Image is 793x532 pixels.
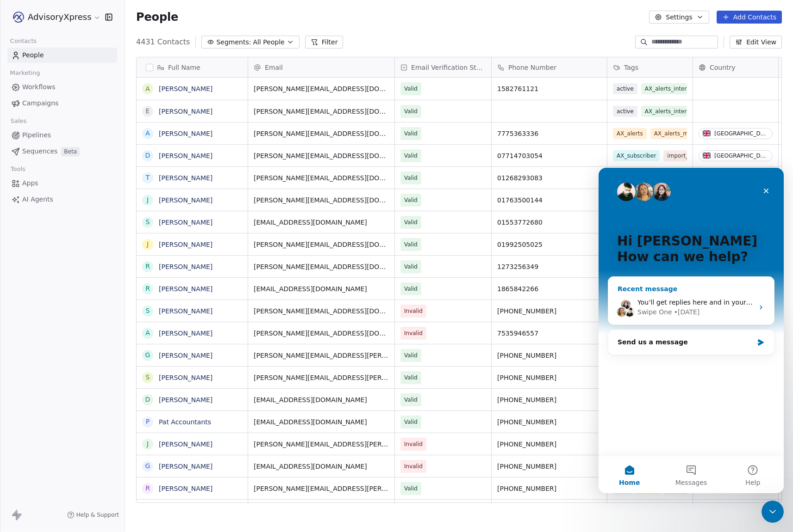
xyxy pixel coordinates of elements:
a: SequencesBeta [7,144,117,159]
span: Workflows [22,82,56,92]
span: [EMAIL_ADDRESS][DOMAIN_NAME] [254,462,389,471]
span: active [613,106,637,117]
iframe: Intercom live chat [599,168,784,493]
span: Phone Number [508,63,556,72]
div: Swipe One [39,140,74,149]
div: G [145,350,150,360]
button: Edit View [730,36,782,49]
button: AdvisoryXpress [11,9,99,25]
a: Campaigns [7,96,117,111]
a: [PERSON_NAME] [159,196,212,204]
div: Close [159,15,176,31]
span: Contacts [6,34,41,48]
div: J [147,195,149,205]
a: [PERSON_NAME] [159,374,212,381]
div: R [145,483,150,493]
span: Marketing [6,66,44,80]
span: AdvisoryXpress [28,11,91,23]
span: 01992505025 [497,240,601,249]
span: People [136,10,178,24]
span: [PERSON_NAME][EMAIL_ADDRESS][DOMAIN_NAME] [254,240,389,249]
span: 4431 Contacts [136,37,190,48]
a: Workflows [7,79,117,95]
span: Campaigns [22,98,58,108]
span: Valid [404,351,418,360]
span: Valid [404,129,418,138]
a: People [7,48,117,63]
a: Help & Support [67,511,119,519]
a: Pat Accountants [159,418,211,426]
span: [PHONE_NUMBER] [497,417,601,427]
span: You’ll get replies here and in your email: ✉️ [PERSON_NAME][EMAIL_ADDRESS][DOMAIN_NAME] Our usual... [39,131,447,138]
span: [EMAIL_ADDRESS][DOMAIN_NAME] [254,395,389,404]
div: E [146,106,150,116]
a: [PERSON_NAME] [159,85,212,92]
div: Send us a message [19,170,155,179]
span: [PERSON_NAME][EMAIL_ADDRESS][PERSON_NAME][DOMAIN_NAME] [254,484,389,493]
button: Help [124,288,185,325]
span: [PERSON_NAME][EMAIL_ADDRESS][DOMAIN_NAME] [254,151,389,160]
button: Settings [649,11,709,24]
span: 1865842266 [497,284,601,294]
span: 01268293083 [497,173,601,183]
span: [PHONE_NUMBER] [497,462,601,471]
a: [PERSON_NAME] [159,108,212,115]
span: [PHONE_NUMBER] [497,440,601,449]
span: Valid [404,262,418,271]
div: J [147,439,149,449]
a: [PERSON_NAME] [159,285,212,293]
div: S [146,373,150,382]
a: [PERSON_NAME] [159,241,212,248]
div: grid [137,78,248,503]
span: [PERSON_NAME][EMAIL_ADDRESS][PERSON_NAME][DOMAIN_NAME] [254,440,389,449]
span: [PERSON_NAME][EMAIL_ADDRESS][DOMAIN_NAME] [254,262,389,271]
span: 1582761121 [497,84,601,93]
a: [PERSON_NAME] [159,463,212,470]
div: Email [248,57,394,77]
div: S [146,306,150,316]
span: AX_alerts_interested [641,83,706,94]
div: T [146,173,150,183]
a: [PERSON_NAME] [159,307,212,315]
span: 7775363336 [497,129,601,138]
span: Messages [77,312,109,318]
span: [PERSON_NAME][EMAIL_ADDRESS][DOMAIN_NAME] [254,196,389,205]
span: [EMAIL_ADDRESS][DOMAIN_NAME] [254,284,389,294]
div: J [147,239,149,249]
span: Home [20,312,41,318]
span: Valid [404,240,418,249]
div: D [145,151,150,160]
div: R [145,262,150,271]
a: [PERSON_NAME] [159,263,212,270]
span: All People [253,37,284,47]
div: [GEOGRAPHIC_DATA] [714,130,768,137]
a: AI Agents [7,192,117,207]
a: Pipelines [7,128,117,143]
div: Country [693,57,778,77]
iframe: Intercom live chat [762,501,784,523]
span: Tools [6,162,29,176]
span: Valid [404,84,418,93]
a: [PERSON_NAME] [159,396,212,404]
button: Add Contacts [717,11,782,24]
span: Help [147,312,162,318]
a: [PERSON_NAME] [159,440,212,448]
div: P [146,417,150,427]
span: [PERSON_NAME][EMAIL_ADDRESS][DOMAIN_NAME] [254,129,389,138]
span: [PERSON_NAME][EMAIL_ADDRESS][PERSON_NAME][DOMAIN_NAME] [254,351,389,360]
span: Valid [404,373,418,382]
div: Phone Number [492,57,607,77]
span: AX_alerts_interested [641,106,706,117]
div: Tags [607,57,693,77]
span: Invalid [404,306,423,316]
span: active [613,83,637,94]
span: Segments: [216,37,251,47]
div: A [145,128,150,138]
